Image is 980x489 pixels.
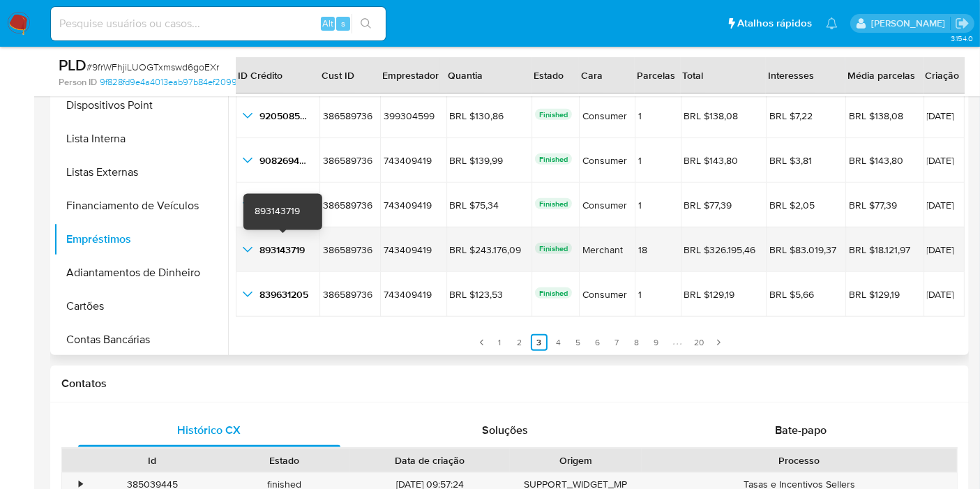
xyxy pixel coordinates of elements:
button: Financiamento de Veículos [54,189,228,223]
b: Person ID [59,76,97,89]
button: Adiantamentos de Dinheiro [54,256,228,289]
span: Histórico CX [178,422,241,438]
div: Processo [651,453,947,467]
span: Atalhos rápidos [737,16,812,31]
button: Lista Interna [54,122,228,156]
button: Dispositivos Point [54,89,228,122]
button: Empréstimos [54,223,228,256]
h1: Contatos [61,377,958,391]
span: Soluções [482,422,528,438]
button: Listas Externas [54,156,228,189]
p: lucas.barboza@mercadolivre.com [871,17,950,30]
a: Sair [955,16,970,31]
button: Cartões [54,289,228,323]
div: Origem [520,453,632,467]
button: Contas Bancárias [54,323,228,356]
span: 3.154.0 [951,33,973,44]
div: Estado [228,453,340,467]
input: Pesquise usuários ou casos... [51,15,386,33]
div: Id [96,453,209,467]
a: Notificações [826,17,838,29]
span: 893143719 [255,204,300,218]
b: PLD [59,54,86,76]
a: 9f828fd9e4a4013eab97b84ef2099e06 [100,76,262,89]
button: search-icon [352,14,380,33]
div: Data de criação [360,453,500,467]
span: s [341,17,345,30]
span: Alt [322,17,333,30]
span: Bate-papo [775,422,827,438]
span: # 9frWFhjiLUOGTxmswd6goEXr [86,60,219,74]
